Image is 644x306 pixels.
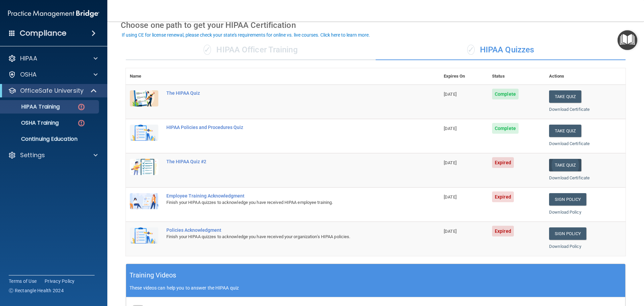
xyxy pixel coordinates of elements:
[8,151,98,159] a: Settings
[488,68,545,85] th: Status
[492,123,519,134] span: Complete
[126,68,162,85] th: Name
[4,120,59,126] p: OSHA Training
[610,260,636,285] iframe: Drift Widget Chat Controller
[4,103,60,110] p: HIPAA Training
[549,107,590,112] a: Download Certificate
[20,151,45,159] p: Settings
[166,233,406,241] div: Finish your HIPAA quizzes to acknowledge you have received your organization’s HIPAA policies.
[492,89,519,99] span: Complete
[166,159,406,164] div: The HIPAA Quiz #2
[166,227,406,233] div: Policies Acknowledgment
[467,45,475,55] span: ✓
[204,45,211,55] span: ✓
[376,40,626,60] div: HIPAA Quizzes
[8,71,98,79] a: OSHA
[166,199,406,207] div: Finish your HIPAA quizzes to acknowledge you have received HIPAA employee training.
[444,229,457,234] span: [DATE]
[121,32,371,38] button: If using CE for license renewal, please check your state's requirements for online vs. live cours...
[444,194,457,200] span: [DATE]
[20,29,66,38] h4: Compliance
[492,191,514,202] span: Expired
[129,269,176,281] h5: Training Videos
[8,54,98,62] a: HIPAA
[549,159,581,171] button: Take Quiz
[9,278,37,285] a: Terms of Use
[444,92,457,97] span: [DATE]
[440,68,488,85] th: Expires On
[492,226,514,236] span: Expired
[4,136,96,142] p: Continuing Education
[126,40,376,60] div: HIPAA Officer Training
[549,210,581,215] a: Download Policy
[444,160,457,165] span: [DATE]
[166,193,406,199] div: Employee Training Acknowledgment
[20,87,84,95] p: OfficeSafe University
[20,54,37,62] p: HIPAA
[549,244,581,249] a: Download Policy
[549,193,586,206] a: Sign Policy
[549,90,581,103] button: Take Quiz
[45,278,75,285] a: Privacy Policy
[549,175,590,180] a: Download Certificate
[122,33,370,37] div: If using CE for license renewal, please check your state's requirements for online vs. live cours...
[166,125,406,130] div: HIPAA Policies and Procedures Quiz
[545,68,626,85] th: Actions
[549,141,590,146] a: Download Certificate
[20,71,37,79] p: OSHA
[444,126,457,131] span: [DATE]
[492,157,514,168] span: Expired
[166,90,406,96] div: The HIPAA Quiz
[618,30,637,50] button: Open Resource Center
[129,285,622,291] p: These videos can help you to answer the HIPAA quiz
[9,287,64,294] span: Ⓒ Rectangle Health 2024
[121,15,631,35] div: Choose one path to get your HIPAA Certification
[77,119,86,127] img: danger-circle.6113f641.png
[549,227,586,240] a: Sign Policy
[77,103,86,111] img: danger-circle.6113f641.png
[8,7,99,20] img: PMB logo
[549,125,581,137] button: Take Quiz
[8,87,97,95] a: OfficeSafe University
